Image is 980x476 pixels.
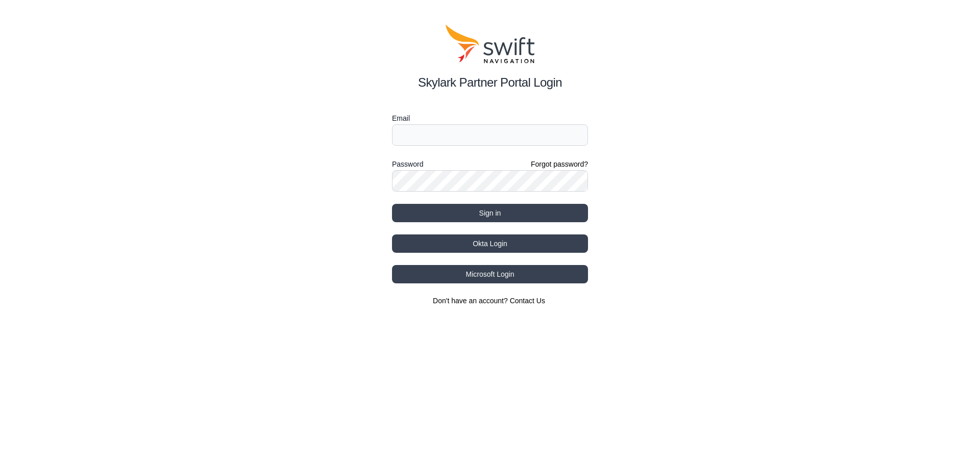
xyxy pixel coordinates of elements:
[392,73,588,92] h2: Skylark Partner Portal Login
[531,159,588,169] a: Forgot password?
[392,296,588,306] section: Don't have an account?
[392,112,588,124] label: Email
[392,265,588,283] button: Microsoft Login
[392,204,588,222] button: Sign in
[392,158,423,170] label: Password
[392,234,588,253] button: Okta Login
[510,297,545,305] a: Contact Us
